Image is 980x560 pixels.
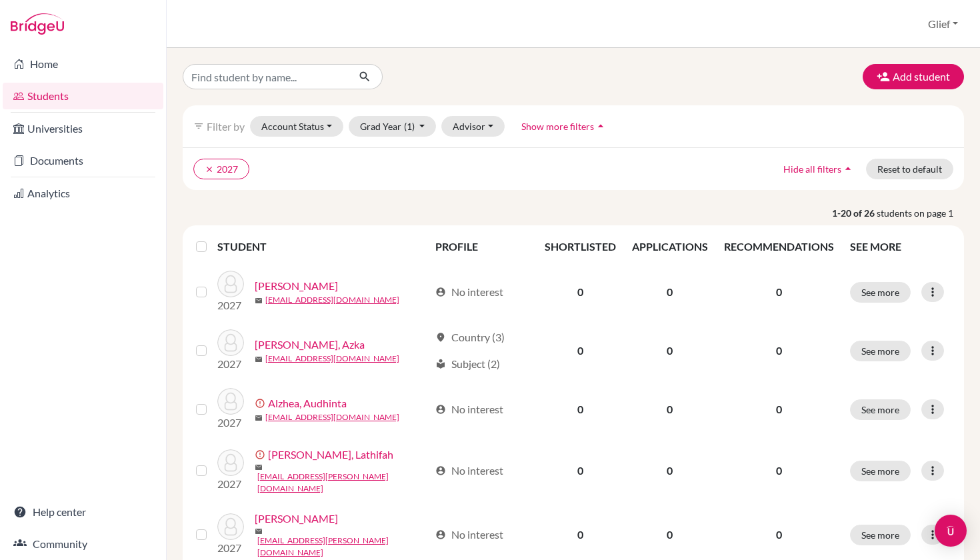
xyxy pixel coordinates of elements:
[207,120,245,133] span: Filter by
[265,353,399,365] a: [EMAIL_ADDRESS][DOMAIN_NAME]
[435,329,505,345] div: Country (3)
[217,540,244,556] p: 2027
[265,411,399,423] a: [EMAIL_ADDRESS][DOMAIN_NAME]
[435,332,446,343] span: location_on
[255,355,263,363] span: mail
[217,356,244,372] p: 2027
[537,263,624,321] td: 0
[255,463,263,471] span: mail
[624,263,716,321] td: 0
[863,64,964,89] button: Add student
[850,341,911,361] button: See more
[624,231,716,263] th: APPLICATIONS
[537,439,624,503] td: 0
[842,231,959,263] th: SEE MORE
[193,121,204,131] i: filter_list
[537,231,624,263] th: SHORTLISTED
[624,321,716,380] td: 0
[217,513,244,540] img: Bennett, Josh
[3,83,163,109] a: Students
[594,119,607,133] i: arrow_drop_up
[255,278,338,294] a: [PERSON_NAME]
[217,329,244,356] img: Alfimayra, Azka
[850,282,911,303] button: See more
[537,321,624,380] td: 0
[537,380,624,439] td: 0
[217,476,244,492] p: 2027
[922,11,964,37] button: Glief
[624,380,716,439] td: 0
[435,404,446,415] span: account_circle
[724,401,834,417] p: 0
[850,525,911,545] button: See more
[217,231,427,263] th: STUDENT
[3,531,163,557] a: Community
[11,13,64,35] img: Bridge-U
[217,449,244,476] img: Armina, Lathifah
[255,337,365,353] a: [PERSON_NAME], Azka
[255,414,263,422] span: mail
[265,294,399,306] a: [EMAIL_ADDRESS][DOMAIN_NAME]
[866,159,953,179] button: Reset to default
[183,64,348,89] input: Find student by name...
[624,439,716,503] td: 0
[255,449,268,460] span: error_outline
[435,356,500,372] div: Subject (2)
[257,471,429,495] a: [EMAIL_ADDRESS][PERSON_NAME][DOMAIN_NAME]
[3,115,163,142] a: Universities
[257,535,429,559] a: [EMAIL_ADDRESS][PERSON_NAME][DOMAIN_NAME]
[3,499,163,525] a: Help center
[935,515,967,547] div: Open Intercom Messenger
[217,297,244,313] p: 2027
[435,529,446,540] span: account_circle
[441,116,505,137] button: Advisor
[255,511,338,527] a: [PERSON_NAME]
[435,527,503,543] div: No interest
[217,415,244,431] p: 2027
[268,395,347,411] a: Alzhea, Audhinta
[435,401,503,417] div: No interest
[435,359,446,369] span: local_library
[255,398,268,409] span: error_outline
[832,206,877,220] strong: 1-20 of 26
[193,159,249,179] button: clear2027
[724,284,834,300] p: 0
[250,116,343,137] button: Account Status
[783,163,841,175] span: Hide all filters
[3,51,163,77] a: Home
[435,463,503,479] div: No interest
[510,116,619,137] button: Show more filtersarrow_drop_up
[435,284,503,300] div: No interest
[724,463,834,479] p: 0
[3,147,163,174] a: Documents
[349,116,437,137] button: Grad Year(1)
[268,447,393,463] a: [PERSON_NAME], Lathifah
[841,162,855,175] i: arrow_drop_up
[255,297,263,305] span: mail
[435,465,446,476] span: account_circle
[521,121,594,132] span: Show more filters
[217,271,244,297] img: Aditya, Geraldy
[850,399,911,420] button: See more
[427,231,537,263] th: PROFILE
[850,461,911,481] button: See more
[772,159,866,179] button: Hide all filtersarrow_drop_up
[255,527,263,535] span: mail
[435,287,446,297] span: account_circle
[724,527,834,543] p: 0
[3,180,163,207] a: Analytics
[724,343,834,359] p: 0
[716,231,842,263] th: RECOMMENDATIONS
[205,165,214,174] i: clear
[877,206,964,220] span: students on page 1
[404,121,415,132] span: (1)
[217,388,244,415] img: Alzhea, Audhinta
